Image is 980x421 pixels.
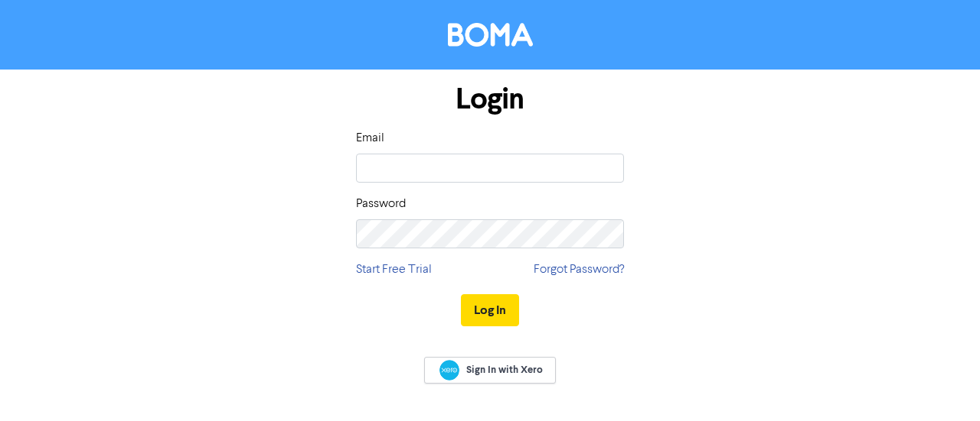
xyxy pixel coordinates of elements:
[448,23,533,47] img: BOMA Logo
[461,294,519,326] button: Log In
[356,261,432,279] a: Start Free Trial
[356,195,406,213] label: Password
[439,360,459,381] img: Xero logo
[424,357,556,384] a: Sign In with Xero
[356,129,384,147] label: Email
[466,363,543,377] span: Sign In with Xero
[534,261,624,279] a: Forgot Password?
[356,82,624,117] h1: Login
